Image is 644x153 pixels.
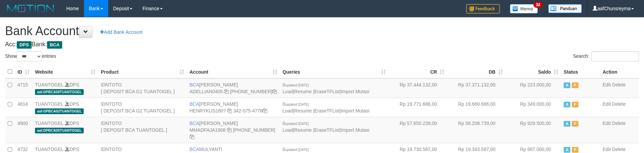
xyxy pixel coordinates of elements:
td: Rp 19.771.686,00 [389,98,447,117]
img: Button%20Memo.svg [510,4,538,14]
a: Copy HENRYKUS1607 to clipboard [227,108,232,113]
th: CR: activate to sort column ascending [389,65,447,78]
a: Import Mutasi [341,108,369,113]
td: IDNTOTO [ DEPOSIT BCA TUANTOGEL ] [98,117,187,143]
a: Resume [294,108,312,113]
span: BCA [47,41,62,49]
span: 32 [533,2,542,8]
span: BCA [190,101,199,107]
a: EraseTFList [314,127,339,133]
span: Paused [572,121,578,127]
select: Showentries [17,51,42,61]
td: Rp 57.650.239,00 [389,117,447,143]
td: Rp 37.371.132,00 [447,78,506,98]
td: DPS [32,117,98,143]
td: IDNTOTO [ DEPOSIT BCA G2 TUANTOGEL ] [98,98,187,117]
a: Edit [603,121,611,126]
span: 0 [283,147,309,152]
td: 4900 [15,117,32,143]
h4: Acc: Bank: [5,41,639,48]
th: Account: activate to sort column ascending [187,65,280,78]
th: Product: activate to sort column ascending [98,65,187,78]
a: EraseTFList [314,89,339,94]
span: updated [DATE] [285,83,309,87]
a: TUANTOGEL [35,101,64,107]
a: Copy 3420754778 to clipboard [263,108,267,113]
span: Paused [572,147,578,153]
a: Copy 4062282031 to clipboard [190,134,194,139]
span: updated [DATE] [285,122,309,126]
img: panduan.png [548,4,582,13]
td: Rp 37.444.132,00 [389,78,447,98]
span: aaf-DPBCA02TUANTOGEL [35,108,84,114]
td: DPS [32,78,98,98]
th: Saldo: activate to sort column ascending [506,65,561,78]
td: IDNTOTO [ DEPOSIT BCA G1 TUANTOGEL ] [98,78,187,98]
a: Edit [603,101,611,107]
th: Queries: activate to sort column ascending [280,65,389,78]
td: Rp 349.000,00 [506,98,561,117]
span: 0 [283,82,309,87]
th: Website: activate to sort column ascending [32,65,98,78]
a: Load [283,108,293,113]
a: Delete [612,82,626,87]
span: BCA [190,147,199,152]
a: ADELLIAN0405 [190,89,223,94]
a: TUANTOGEL [35,121,64,126]
th: Status [561,65,600,78]
a: Load [283,89,293,94]
h1: Bank Account [5,24,639,38]
a: Resume [294,127,312,133]
a: Load [283,127,293,133]
a: Import Mutasi [341,89,369,94]
label: Search: [573,51,639,61]
a: Delete [612,121,626,126]
a: Delete [612,101,626,107]
span: Paused [572,102,578,107]
td: Rp 58.208.739,00 [447,117,506,143]
td: [PERSON_NAME] [PHONE_NUMBER] [187,117,280,143]
span: BCA [190,121,199,126]
td: Rp 223.000,00 [506,78,561,98]
a: Copy MMADFAJA1908 to clipboard [227,127,232,133]
th: ID: activate to sort column ascending [15,65,32,78]
a: TUANTOGEL [35,147,64,152]
a: Edit [603,147,611,152]
td: Rp 19.660.686,00 [447,98,506,117]
a: MMADFAJA1908 [190,127,226,133]
a: Resume [294,89,312,94]
td: 4814 [15,98,32,117]
a: Copy 5655032115 to clipboard [272,89,277,94]
span: 0 [283,101,309,107]
a: Edit [603,82,611,87]
a: EraseTFList [314,108,339,113]
td: Rp 929.500,00 [506,117,561,143]
span: updated [DATE] [285,148,309,152]
span: Active [564,82,570,88]
th: DB: activate to sort column ascending [447,65,506,78]
a: TUANTOGEL [35,82,64,87]
label: Show entries [5,51,56,61]
img: MOTION_logo.png [5,3,56,14]
span: | | | [283,121,369,133]
td: DPS [32,98,98,117]
span: Active [564,147,570,153]
span: Active [564,121,570,127]
span: DPS [17,41,32,49]
a: Add Bank Account [96,26,147,38]
span: aaf-DPBCA05TUANTOGEL [35,128,84,133]
img: Feedback.jpg [466,4,500,14]
td: [PERSON_NAME] 342-075-4778 [187,98,280,117]
a: HENRYKUS1607 [190,108,226,113]
th: Action [600,65,639,78]
span: 0 [283,121,309,126]
span: | | | [283,101,369,113]
span: | | | [283,82,369,94]
a: Copy ADELLIAN0405 to clipboard [224,89,229,94]
td: 4715 [15,78,32,98]
td: [PERSON_NAME] [PHONE_NUMBER] [187,78,280,98]
span: Active [564,102,570,107]
span: aaf-DPBCA08TUANTOGEL [35,89,84,95]
span: Paused [572,82,578,88]
input: Search: [591,51,639,61]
